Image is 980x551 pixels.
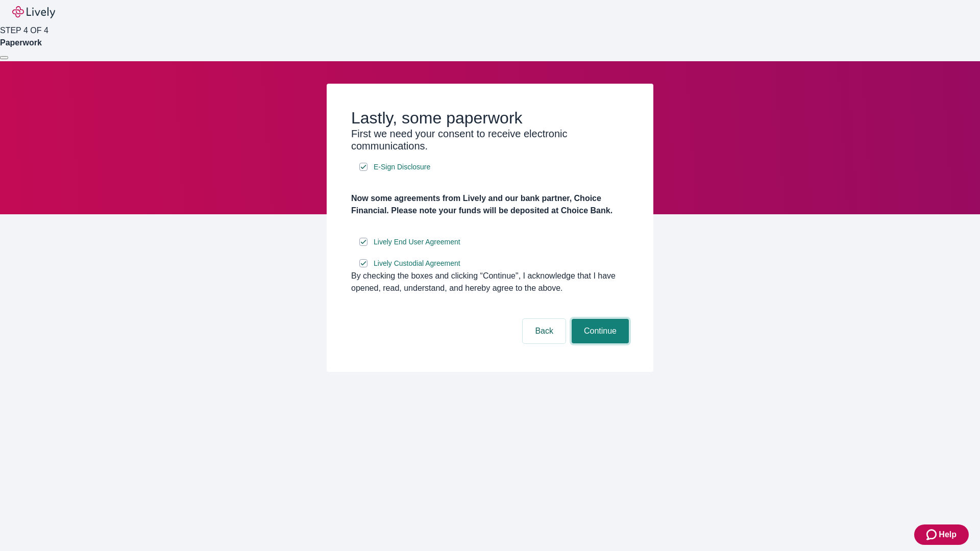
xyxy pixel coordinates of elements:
span: Help [939,529,957,541]
span: E-Sign Disclosure [374,162,430,172]
a: e-sign disclosure document [372,161,432,173]
button: Continue [572,319,629,343]
a: e-sign disclosure document [372,257,462,270]
h3: First we need your consent to receive electronic communications. [351,128,629,152]
button: Back [523,319,566,343]
h4: Now some agreements from Lively and our bank partner, Choice Financial. Please note your funds wi... [351,192,629,217]
span: Lively End User Agreement [374,237,460,247]
button: Zendesk support iconHelp [914,524,969,545]
div: By checking the boxes and clicking “Continue", I acknowledge that I have opened, read, understand... [351,270,629,294]
h2: Lastly, some paperwork [351,108,629,128]
a: e-sign disclosure document [372,236,462,248]
img: Lively [12,6,55,18]
svg: Zendesk support icon [926,529,939,541]
span: Lively Custodial Agreement [374,258,460,269]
